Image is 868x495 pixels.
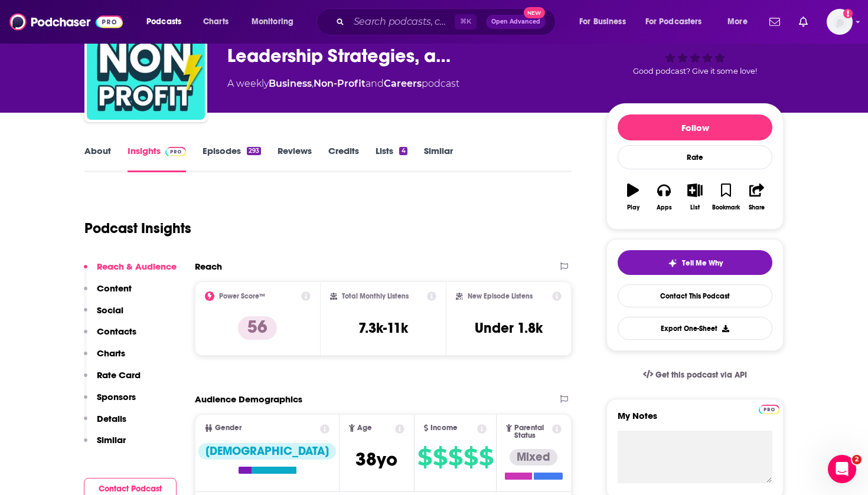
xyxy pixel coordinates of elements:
div: 56Good podcast? Give it some love! [606,10,784,83]
div: 4 [399,147,407,155]
a: Episodes293 [203,145,261,172]
button: Apps [648,176,679,218]
input: Search podcasts, credits, & more... [349,12,455,31]
span: Age [357,424,372,432]
a: Similar [424,145,453,172]
span: $ [448,448,462,467]
a: About [84,145,111,172]
a: Credits [328,145,359,172]
img: User Profile [827,9,853,35]
a: Reviews [278,145,312,172]
button: Similar [84,434,126,456]
span: For Business [579,14,626,30]
button: open menu [243,12,309,31]
p: Content [97,283,132,294]
label: My Notes [618,410,772,431]
h3: 7.3k-11k [358,319,408,337]
a: Contact This Podcast [618,284,772,307]
button: Rate Card [84,369,141,391]
button: Show profile menu [827,9,853,35]
span: More [727,14,748,30]
h2: Total Monthly Listens [342,292,409,300]
button: Play [618,176,648,218]
button: open menu [138,12,197,31]
button: Social [84,304,123,326]
span: Parental Status [514,424,550,440]
div: List [690,204,700,211]
span: Gender [215,424,242,432]
span: $ [479,448,493,467]
a: Show notifications dropdown [765,12,785,32]
span: , [312,78,314,89]
p: Details [97,413,126,424]
button: Content [84,283,132,304]
span: Tell Me Why [682,258,723,268]
div: Bookmark [712,204,740,211]
button: Export One-Sheet [618,317,772,340]
div: Play [627,204,639,211]
button: Open AdvancedNew [486,15,546,29]
a: Charts [195,12,236,31]
button: Sponsors [84,391,136,413]
div: [DEMOGRAPHIC_DATA] [198,443,336,460]
a: Get this podcast via API [634,360,756,389]
div: Search podcasts, credits, & more... [328,8,567,35]
a: Show notifications dropdown [794,12,812,32]
p: Similar [97,434,126,445]
h3: Under 1.8k [475,319,543,337]
button: open menu [719,12,762,31]
img: Podchaser Pro [165,147,186,156]
span: Charts [203,14,229,30]
span: Monitoring [252,14,293,30]
button: Contacts [84,326,136,348]
h2: Power Score™ [219,292,265,300]
span: Podcasts [146,14,181,30]
span: Get this podcast via API [655,370,747,380]
div: Apps [657,204,672,211]
div: Mixed [510,449,557,466]
p: Charts [97,348,125,359]
p: Rate Card [97,369,141,381]
span: $ [433,448,447,467]
a: Lists4 [376,145,407,172]
p: Sponsors [97,391,136,402]
span: ⌘ K [455,14,477,29]
span: Open Advanced [491,19,540,25]
img: tell me why sparkle [668,258,677,268]
div: 293 [247,147,261,155]
p: Reach & Audience [97,261,177,272]
span: $ [417,448,432,467]
button: Details [84,413,126,435]
h1: Podcast Insights [84,219,191,237]
button: Share [742,176,772,218]
div: Share [749,204,765,211]
h2: Reach [195,261,222,272]
span: $ [464,448,478,467]
button: Follow [618,114,772,140]
button: open menu [638,12,719,31]
img: Podchaser - Follow, Share and Rate Podcasts [9,11,123,33]
span: Income [430,424,458,432]
a: Business [269,78,312,89]
iframe: Intercom live chat [828,455,856,483]
p: Contacts [97,326,136,337]
a: InsightsPodchaser Pro [128,145,186,172]
img: Small Nonprofit: Fundraising Tips, Leadership Strategies, and Community-Centric Solutions [87,2,205,120]
span: Logged in as systemsteam [827,9,853,35]
span: Good podcast? Give it some love! [633,67,757,76]
a: Non-Profit [314,78,366,89]
button: Reach & Audience [84,261,177,283]
p: 56 [238,316,277,340]
a: Careers [384,78,422,89]
button: Charts [84,348,125,369]
span: 38 yo [355,448,397,471]
span: and [366,78,384,89]
span: 2 [852,455,862,464]
div: A weekly podcast [227,77,459,91]
svg: Add a profile image [843,9,853,18]
h2: Audience Demographics [195,394,302,405]
a: Pro website [759,403,779,414]
button: open menu [571,12,641,31]
span: New [524,7,545,18]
